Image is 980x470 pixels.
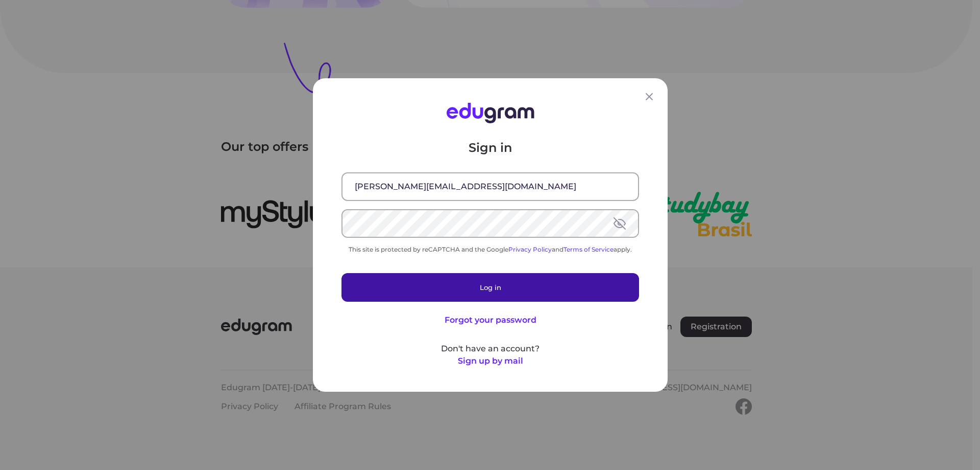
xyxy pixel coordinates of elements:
[457,355,523,367] button: Sign up by mail
[341,245,639,253] div: This site is protected by reCAPTCHA and the Google and apply.
[444,314,536,326] button: Forgot your password
[446,103,534,123] img: Edugram Logo
[342,173,638,200] input: Email
[563,245,614,253] a: Terms of Service
[508,245,552,253] a: Privacy Policy
[341,273,639,302] button: Log in
[341,140,639,156] p: Sign in
[341,343,639,355] p: Don't have an account?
